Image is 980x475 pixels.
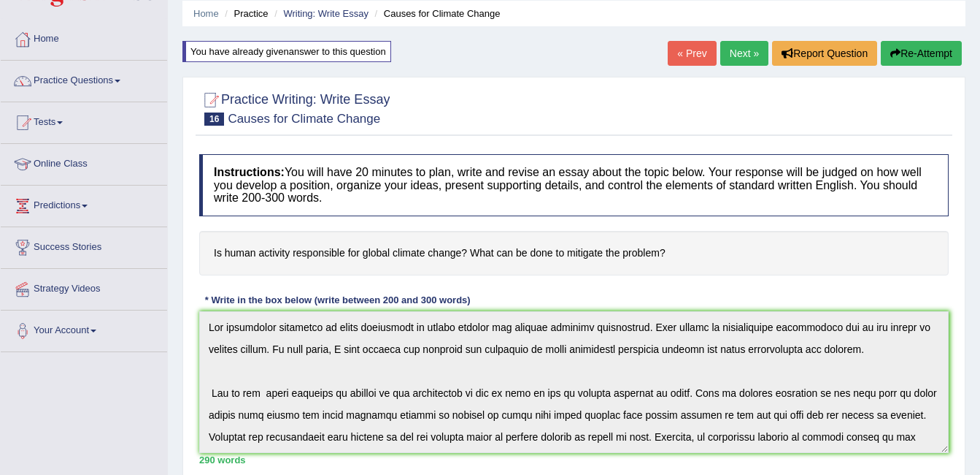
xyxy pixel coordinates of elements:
a: Strategy Videos [1,269,167,305]
button: Report Question [772,41,877,66]
a: Online Class [1,144,167,180]
a: « Prev [668,41,716,66]
a: Tests [1,102,167,139]
a: Next » [720,41,768,66]
div: You have already given answer to this question [182,41,391,62]
a: Home [1,19,167,56]
a: Predictions [1,186,167,222]
div: * Write in the box below (write between 200 and 300 words) [199,294,476,308]
a: Success Stories [1,227,167,264]
b: Instructions: [214,166,285,178]
a: Practice Questions [1,61,167,97]
div: 290 words [199,453,949,467]
h2: Practice Writing: Write Essay [199,89,390,126]
a: Your Account [1,311,167,347]
a: Home [193,8,219,19]
h4: Is human activity responsible for global climate change? What can be done to mitigate the problem? [199,231,949,275]
a: Writing: Write Essay [283,8,369,19]
li: Practice [221,7,268,20]
li: Causes for Climate Change [371,7,501,20]
h4: You will have 20 minutes to plan, write and revise an essay about the topic below. Your response ... [199,154,949,216]
span: 16 [204,113,224,126]
small: Causes for Climate Change [228,112,380,126]
button: Re-Attempt [881,41,962,66]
